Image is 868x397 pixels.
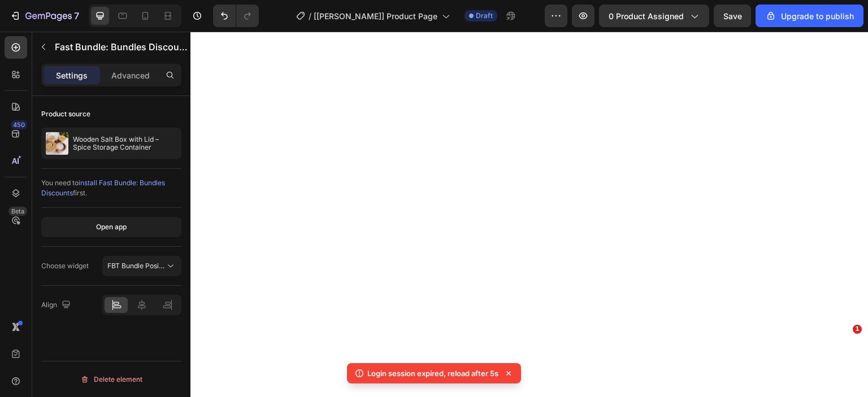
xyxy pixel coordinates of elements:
[41,298,73,313] div: Align
[609,10,684,22] span: 0 product assigned
[314,10,437,22] span: [[PERSON_NAME]] Product Page
[56,69,88,81] p: Settings
[714,5,751,27] button: Save
[96,222,127,232] div: Open app
[41,217,181,237] button: Open app
[190,32,868,397] iframe: Design area
[41,178,165,197] span: install Fast Bundle: Bundles Discounts
[41,109,90,119] div: Product source
[55,40,188,54] p: Fast Bundle: Bundles Discounts
[41,370,181,389] button: Delete element
[309,10,311,22] span: /
[213,5,259,27] div: Undo/Redo
[41,261,89,271] div: Choose widget
[853,325,862,334] span: 1
[756,5,863,27] button: Upgrade to publish
[723,11,742,21] span: Save
[74,9,79,23] p: 7
[73,136,177,151] p: Wooden Salt Box with Lid – Spice Storage Container
[765,10,854,22] div: Upgrade to publish
[80,373,142,386] div: Delete element
[46,132,68,155] img: product feature img
[8,207,27,216] div: Beta
[111,69,150,81] p: Advanced
[830,342,857,369] iframe: Intercom live chat
[5,5,84,27] button: 7
[599,5,709,27] button: 0 product assigned
[102,256,181,276] button: FBT Bundle Position
[11,120,27,129] div: 450
[41,178,181,198] div: You need to first.
[476,11,493,21] span: Draft
[107,261,171,270] span: FBT Bundle Position
[367,368,498,379] p: Login session expired, reload after 5s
